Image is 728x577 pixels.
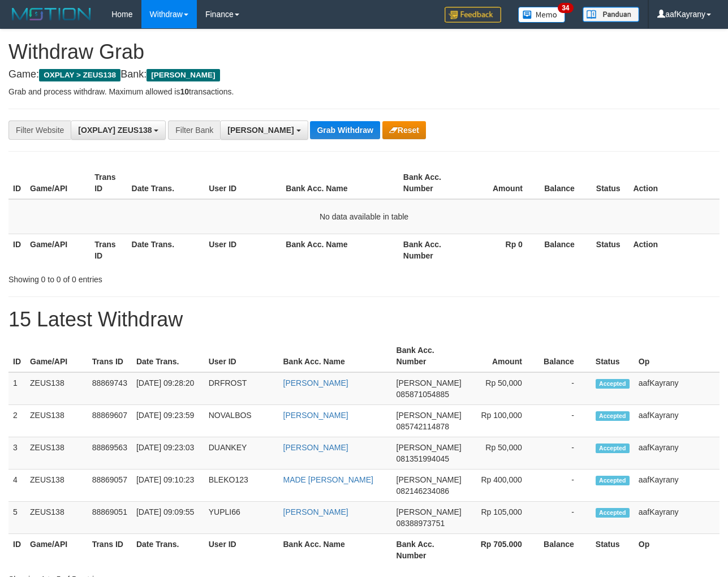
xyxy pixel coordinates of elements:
td: - [539,405,591,437]
th: Balance [540,234,592,266]
a: [PERSON_NAME] [283,411,348,420]
td: [DATE] 09:10:23 [132,470,204,502]
th: User ID [204,234,281,266]
td: aafKayrany [634,372,720,405]
th: Bank Acc. Name [281,234,399,266]
td: Rp 100,000 [466,405,539,437]
img: MOTION_logo.png [8,6,94,23]
th: Trans ID [88,534,132,566]
td: - [539,437,591,470]
span: [PERSON_NAME] [397,475,462,484]
th: Status [592,167,629,199]
td: - [539,470,591,502]
th: Op [634,534,720,566]
th: Status [591,534,634,566]
td: 3 [8,437,25,470]
th: Balance [539,340,591,372]
th: Rp 0 [463,234,540,266]
td: DRFROST [204,372,279,405]
td: aafKayrany [634,437,720,470]
h1: Withdraw Grab [8,41,720,63]
td: [DATE] 09:23:03 [132,437,204,470]
th: Balance [540,167,592,199]
img: panduan.png [583,7,639,22]
th: User ID [204,534,279,566]
th: User ID [204,340,279,372]
th: User ID [204,167,281,199]
th: Date Trans. [127,167,205,199]
th: ID [8,167,25,199]
td: 2 [8,405,25,437]
th: Bank Acc. Number [399,234,463,266]
th: Bank Acc. Name [281,167,399,199]
td: ZEUS138 [25,372,88,405]
td: 4 [8,470,25,502]
button: Grab Withdraw [310,121,380,139]
span: Copy 085742114878 to clipboard [397,422,449,431]
img: Button%20Memo.svg [518,7,566,23]
span: Copy 085871054885 to clipboard [397,390,449,399]
span: [OXPLAY] ZEUS138 [78,126,152,135]
td: ZEUS138 [25,502,88,534]
span: [PERSON_NAME] [397,411,462,420]
th: ID [8,340,25,372]
th: Game/API [25,340,88,372]
a: MADE [PERSON_NAME] [283,475,373,484]
th: Date Trans. [132,534,204,566]
td: BLEKO123 [204,470,279,502]
span: [PERSON_NAME] [397,378,462,387]
td: No data available in table [8,199,720,234]
th: Bank Acc. Number [399,167,463,199]
div: Filter Website [8,120,71,140]
th: Rp 705.000 [466,534,539,566]
th: Op [634,340,720,372]
span: [PERSON_NAME] [227,126,294,135]
a: [PERSON_NAME] [283,507,348,516]
a: [PERSON_NAME] [283,443,348,452]
th: Trans ID [90,167,127,199]
th: Game/API [25,234,90,266]
span: Accepted [596,476,630,485]
th: Trans ID [88,340,132,372]
span: Copy 08388973751 to clipboard [397,519,445,528]
td: [DATE] 09:23:59 [132,405,204,437]
td: 88869743 [88,372,132,405]
strong: 10 [180,87,189,96]
span: Accepted [596,379,630,389]
td: Rp 105,000 [466,502,539,534]
th: Action [628,234,720,266]
div: Showing 0 to 0 of 0 entries [8,269,295,285]
td: 88869057 [88,470,132,502]
img: Feedback.jpg [445,7,501,23]
th: Date Trans. [127,234,205,266]
td: 1 [8,372,25,405]
td: 88869563 [88,437,132,470]
td: aafKayrany [634,502,720,534]
a: [PERSON_NAME] [283,378,348,387]
td: - [539,502,591,534]
td: Rp 50,000 [466,372,539,405]
span: [PERSON_NAME] [397,443,462,452]
td: DUANKEY [204,437,279,470]
th: Bank Acc. Number [392,534,466,566]
button: [OXPLAY] ZEUS138 [71,120,166,140]
td: ZEUS138 [25,405,88,437]
th: ID [8,534,25,566]
button: [PERSON_NAME] [220,120,308,140]
span: [PERSON_NAME] [147,69,219,81]
span: Accepted [596,411,630,421]
span: Copy 082146234086 to clipboard [397,486,449,496]
th: Game/API [25,534,88,566]
th: ID [8,234,25,266]
td: NOVALBOS [204,405,279,437]
td: [DATE] 09:28:20 [132,372,204,405]
td: 88869051 [88,502,132,534]
th: Date Trans. [132,340,204,372]
td: YUPLI66 [204,502,279,534]
span: [PERSON_NAME] [397,507,462,516]
th: Balance [539,534,591,566]
td: 88869607 [88,405,132,437]
h1: 15 Latest Withdraw [8,308,720,331]
span: OXPLAY > ZEUS138 [39,69,120,81]
span: 34 [558,3,573,13]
